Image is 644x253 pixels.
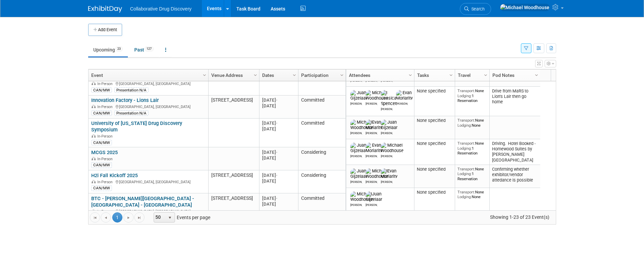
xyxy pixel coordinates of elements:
[484,212,555,222] span: Showing 1-23 of 23 Event(s)
[88,24,122,36] button: Add Event
[396,90,413,101] img: Evan Moriarity
[381,120,397,130] img: Juan Gijzelaar
[92,82,96,85] img: In-Person Event
[457,171,472,176] span: Lodging:
[91,110,112,116] div: CAN/MW
[92,209,96,213] img: In-Person Event
[533,69,540,80] a: Column Settings
[276,150,277,155] span: -
[262,178,295,184] div: [DATE]
[457,88,475,93] span: Transport:
[417,190,452,195] div: None specified
[350,101,362,105] div: Juan Gijzelaar
[91,81,205,86] div: [GEOGRAPHIC_DATA], [GEOGRAPHIC_DATA]
[457,118,487,128] div: None None
[457,167,487,182] div: None 1 Reservation
[92,134,96,138] img: In-Person Event
[457,141,475,146] span: Transport:
[262,126,295,132] div: [DATE]
[489,165,540,188] td: Confirming whether exhibitor/vendor attedance is possible
[91,69,204,81] a: Event
[298,147,346,170] td: Considering
[350,153,362,158] div: Juan Gijzelaar
[500,4,550,11] img: Michael Woodhouse
[457,141,487,156] div: None 1 Reservation
[262,103,295,109] div: [DATE]
[366,168,388,179] img: Michael Woodhouse
[97,105,115,109] span: In-Person
[381,153,393,158] div: Michael Woodhouse
[97,180,115,184] span: In-Person
[469,6,485,12] span: Search
[91,179,205,185] div: [GEOGRAPHIC_DATA], [GEOGRAPHIC_DATA]
[457,190,487,199] div: None None
[408,72,413,78] span: Column Settings
[91,120,182,133] a: University of [US_STATE] Drug Discovery Symposium
[92,157,96,160] img: In-Person Event
[381,168,397,179] img: Evan Moriarity
[457,123,472,128] span: Lodging:
[417,118,452,123] div: None specified
[417,167,452,172] div: None specified
[448,72,454,78] span: Column Settings
[366,191,382,202] img: Juan Gijzelaar
[366,153,377,158] div: Evan Moriarity
[167,215,173,220] span: select
[350,120,373,130] img: Michael Woodhouse
[97,134,115,139] span: In-Person
[291,69,298,80] a: Column Settings
[91,208,205,214] div: [GEOGRAPHIC_DATA], [GEOGRAPHIC_DATA]
[92,180,96,183] img: In-Person Event
[144,46,154,51] span: 127
[381,90,396,106] img: Jessica Spencer
[92,105,96,108] img: In-Person Event
[417,88,452,94] div: None specified
[298,170,346,193] td: Considering
[381,106,393,111] div: Jessica Spencer
[366,202,377,207] div: Juan Gijzelaar
[154,213,165,222] span: 50
[208,96,259,119] td: [STREET_ADDRESS]
[134,212,144,223] a: Go to the last page
[350,202,362,207] div: Michael Woodhouse
[208,193,259,223] td: [STREET_ADDRESS]
[350,90,367,101] img: Juan Gijzelaar
[262,97,295,103] div: [DATE]
[457,146,472,151] span: Lodging:
[262,120,295,126] div: [DATE]
[492,69,536,81] a: Pod Notes
[91,149,118,155] a: MCGS 2025
[91,140,112,145] div: CAN/MW
[482,69,489,80] a: Column Settings
[417,141,452,146] div: None specified
[91,185,112,191] div: CAN/MW
[130,6,192,12] span: Collaborative Drug Discovery
[276,98,277,103] span: -
[276,121,277,126] span: -
[97,82,115,86] span: In-Person
[91,162,112,168] div: CAN/MW
[262,69,294,81] a: Dates
[88,6,122,13] img: ExhibitDay
[91,97,159,103] a: Innovation Factory - Lions Lair
[91,195,194,208] a: BTC - [PERSON_NAME][GEOGRAPHIC_DATA] - [GEOGRAPHIC_DATA] - [GEOGRAPHIC_DATA]
[252,69,259,80] a: Column Settings
[114,110,149,116] div: Presentation N/A
[262,201,295,207] div: [DATE]
[489,139,540,165] td: Driving. Hotel Booked - Homewood Suites by [PERSON_NAME][GEOGRAPHIC_DATA]
[366,143,382,153] img: Evan Moriarity
[458,69,485,81] a: Travel
[349,69,410,81] a: Attendees
[101,212,111,223] a: Go to the previous page
[407,69,414,80] a: Column Settings
[298,193,346,223] td: Committed
[457,194,472,199] span: Lodging:
[366,90,388,101] img: Michael Woodhouse
[91,172,138,178] a: H2i Fall Kickoff 2025
[253,72,258,78] span: Column Settings
[129,43,159,56] a: Past127
[262,172,295,178] div: [DATE]
[211,69,255,81] a: Venue Address
[447,69,455,80] a: Column Settings
[298,96,346,119] td: Committed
